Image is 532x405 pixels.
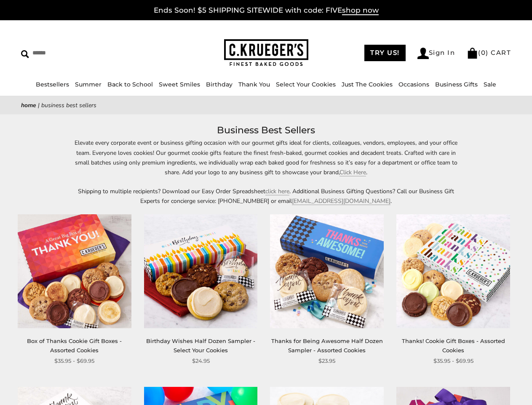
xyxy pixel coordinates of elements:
input: Search [21,46,133,59]
span: $23.95 [318,356,335,365]
a: Business Gifts [435,81,478,88]
img: Search [21,50,29,58]
a: click here [265,187,289,195]
a: Birthday [206,81,233,88]
a: TRY US! [364,45,406,61]
a: Ends Soon! $5 SHIPPING SITEWIDE with code: FIVEshop now [154,6,379,15]
img: Thanks! Cookie Gift Boxes - Assorted Cookies [396,214,510,328]
img: Bag [467,48,478,59]
a: Sale [484,81,496,88]
img: Birthday Wishes Half Dozen Sampler - Select Your Cookies [144,214,258,328]
a: (0) CART [467,49,511,57]
a: [EMAIL_ADDRESS][DOMAIN_NAME] [292,197,390,205]
p: Elevate every corporate event or business gifting occasion with our gourmet gifts ideal for clien... [72,138,460,177]
a: Just The Cookies [342,81,393,88]
a: Back to School [107,81,153,88]
h1: Business Best Sellers [34,123,498,138]
a: Occasions [398,81,429,88]
a: Sweet Smiles [159,81,200,88]
img: Account [417,48,429,59]
span: $24.95 [192,356,210,365]
a: Select Your Cookies [276,81,336,88]
a: Summer [75,81,102,88]
a: Birthday Wishes Half Dozen Sampler - Select Your Cookies [146,337,255,353]
a: Sign In [417,48,455,59]
img: Thanks for Being Awesome Half Dozen Sampler - Assorted Cookies [270,214,384,328]
img: Box of Thanks Cookie Gift Boxes - Assorted Cookies [18,214,131,328]
a: Thanks! Cookie Gift Boxes - Assorted Cookies [402,337,505,353]
span: Business Best Sellers [41,101,96,109]
a: Click Here [340,168,366,176]
span: $35.95 - $69.95 [433,356,473,365]
a: Thanks for Being Awesome Half Dozen Sampler - Assorted Cookies [271,337,383,353]
span: shop now [342,6,379,15]
nav: breadcrumbs [21,100,511,110]
a: Home [21,101,36,109]
a: Thank You [238,81,270,88]
a: Bestsellers [36,81,69,88]
a: Box of Thanks Cookie Gift Boxes - Assorted Cookies [27,337,122,353]
span: | [38,101,40,109]
img: C.KRUEGER'S [224,39,308,67]
span: $35.95 - $69.95 [54,356,94,365]
p: Shipping to multiple recipients? Download our Easy Order Spreadsheet . Additional Business Giftin... [72,186,460,206]
span: 0 [481,49,486,57]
